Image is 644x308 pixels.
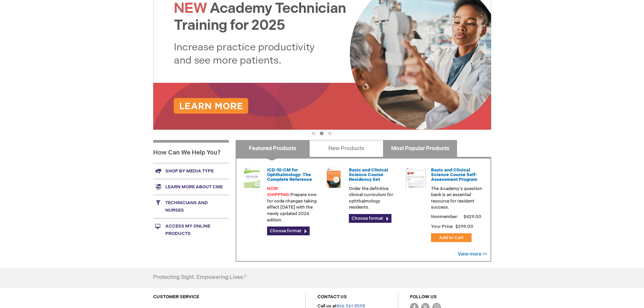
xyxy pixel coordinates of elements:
p: The Academy's question bank is an essential resource for resident success. [431,186,482,211]
img: 0120008u_42.png [242,168,262,188]
a: Learn more about CME [153,179,229,195]
a: CONTACT US [317,294,347,300]
h1: How Can We Help You? [153,140,229,163]
p: Order the definitive clinical curriculum for ophthalmology residents. [349,186,400,211]
a: FOLLOW US [410,294,437,300]
a: Access My Online Products [153,218,229,241]
button: Add to Cart [431,233,472,242]
span: Add to Cart [439,235,463,240]
span: $299.00 [455,224,474,229]
img: 02850963u_47.png [324,168,344,188]
a: Basic and Clinical Science Course Residency Set [349,167,388,183]
a: Featured Products [236,140,310,157]
button: 3 of 3 [328,132,332,135]
p: Prepare now for code changes taking effect [DATE] with the newly updated 2026 edition. [267,186,318,223]
h4: Protecting Sight. Empowering Lives.® [153,275,246,281]
a: Most Popular Products [383,140,457,157]
img: bcscself_20.jpg [406,168,426,188]
strong: Nonmember: [431,213,458,221]
button: 1 of 3 [312,132,315,135]
button: 2 of 3 [320,132,324,135]
font: NOW SHIPPING: [267,186,290,198]
a: ICD-10-CM for Ophthalmology: The Complete Reference [267,167,312,183]
strong: Your Price: [431,224,454,229]
a: Choose format [267,227,310,235]
a: Technicians and nurses [153,195,229,218]
a: CUSTOMER SERVICE [153,294,199,300]
a: Basic and Clinical Science Course Self-Assessment Program [431,167,477,183]
a: Shop by media type [153,163,229,179]
span: $429.00 [462,214,482,219]
a: View more >> [458,251,487,257]
a: New Products [309,140,383,157]
a: Choose format [349,214,391,223]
